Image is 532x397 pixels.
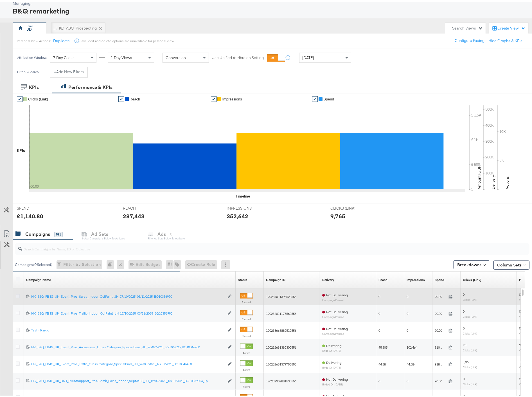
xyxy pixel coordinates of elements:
text: Actions [505,174,510,188]
span: 0 [407,377,408,382]
span: 120233663880510556 [266,327,296,331]
span: 0 [463,324,465,329]
button: Breakdowns [454,259,489,268]
span: Clicks (Link) [28,95,48,100]
span: 0 [519,392,521,396]
div: 352,642 [227,210,248,219]
label: Paused [240,316,253,319]
strong: + [54,68,56,73]
text: Delivery [491,173,496,188]
span: £188.32 [435,360,446,365]
button: Duplicate [53,37,70,42]
span: Spend [323,95,334,100]
span: £105.02 [435,344,446,348]
span: Not Delivering [326,308,348,312]
span: Not Delivering [326,376,348,380]
a: ✔ [211,95,217,100]
a: Your campaign ID. [266,276,285,281]
div: £1,140.80 [17,210,43,219]
a: The number of times your ad was served. On mobile apps an ad is counted as served the first time ... [407,276,425,281]
span: SPEND [17,204,59,209]
span: 102,464 [407,344,417,348]
div: Campaigns [25,229,50,236]
span: 0 [519,291,521,295]
div: Search Views [452,24,483,29]
span: 0 [378,377,380,382]
div: Clicks (Link) [463,276,481,281]
span: 0 [463,291,465,295]
span: 0 [519,308,521,312]
text: Amount (GBP) [477,163,482,188]
span: 2 [519,375,521,379]
label: Paused [240,333,253,336]
span: 23 [463,341,466,346]
div: 591 [54,230,63,235]
a: Shows the current state of your Ad Campaign. [238,276,247,281]
span: [DATE] [302,53,314,59]
span: IMPRESSIONS [227,204,269,209]
div: Timeline [236,192,250,197]
span: 0 [463,392,465,396]
span: 0 [407,310,408,314]
span: 1 Day Views [111,53,132,59]
input: Search Campaigns by Name, ID or Objective [22,239,482,250]
span: Not Delivering [326,392,348,397]
a: The total amount spent to date. [435,276,444,281]
label: Active [240,383,253,387]
div: Performance & KPIs [68,82,112,89]
span: 120234011393520556 [266,293,296,297]
span: 0 [463,308,465,312]
span: REACH [123,204,165,209]
span: Delivering [326,359,342,363]
div: MK_B&Q_FB-IG_UK_Event_Pros_Awareness_Cross Category_SpecialBuys_JH_26/09/2025_16/10/2025_BQ10346450 [31,343,225,348]
span: 95,305 [378,344,387,348]
div: Create View [497,24,526,30]
button: +Add New Filters [50,65,88,75]
a: ✔ [312,95,318,100]
sub: ends on [DATE] [322,347,342,351]
span: 44,384 [378,360,387,365]
sub: ends on [DATE] [322,364,342,367]
a: The number of clicks on links appearing on your ad or Page that direct people to your sites off F... [463,276,481,281]
a: MK_B&Q_FB-IG_UK_Event_Pros_Traffic_Indoor_OctPaint_JH_17/10/2025_03/11/2025_BQ10356990 [31,309,225,314]
label: Active [240,349,253,353]
div: Filter & Search: [17,68,40,72]
span: £0.00 [435,293,446,297]
span: 120234011176560556 [266,310,296,314]
span: 120232681380300556 [266,344,296,348]
span: 0 [519,324,521,329]
a: ✔ [17,95,22,100]
span: 0 [378,327,380,331]
a: The number of people your ad was served to. [378,276,387,281]
a: MK_B&Q_FB-IG_UK_Event_Pros_Sales_Indoor_OctPaint_JH_17/10/2025_03/11/2025_BQ10356990 [31,293,225,297]
div: Test - Kargo [31,326,225,331]
span: 1,365 [463,358,470,362]
div: Drag to reorder tab [53,25,57,28]
button: Configure Pacing [451,34,488,44]
a: Your campaign name. [26,276,51,281]
div: MK_B&Q_FB-IG_UK_BAU_EventSupport_Pros/Remk_Sales_Indoor_Sept-KBB_JH_12/09/2025_13/10/2025_BQ10339... [31,377,225,382]
span: 18 [519,358,522,362]
a: Reflects the ability of your Ad Campaign to achieve delivery based on ad states, schedule and bud... [322,276,334,281]
sub: Campaign Paused [322,331,348,334]
div: Reach [378,276,387,281]
div: 287,443 [123,210,145,219]
div: Campaign ID [266,276,285,281]
div: Attribution Window: [17,54,47,58]
div: Delivery [322,276,334,281]
span: 44,384 [407,360,416,365]
span: CLICKS (LINK) [330,204,373,209]
div: KC_ASC_Prospecting [59,24,97,29]
sub: Clicks (Link) [463,313,477,317]
button: Hide Graphs & KPIs [488,37,522,42]
sub: Clicks (Link) [463,347,477,350]
sub: Clicks (Link) [463,381,477,384]
div: Status [238,276,247,281]
span: 0 [378,293,380,297]
span: Delivering [326,342,342,346]
div: KPIs [29,82,39,89]
span: Not Delivering [326,291,348,295]
span: £0.00 [435,377,446,382]
a: Test - Kargo [31,326,225,331]
div: MK_B&Q_FB-IG_UK_Event_Pros_Traffic_Cross Category_SpecialBuys_JH_26/09/2025_16/10/2025_BQ10346450 [31,360,225,365]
